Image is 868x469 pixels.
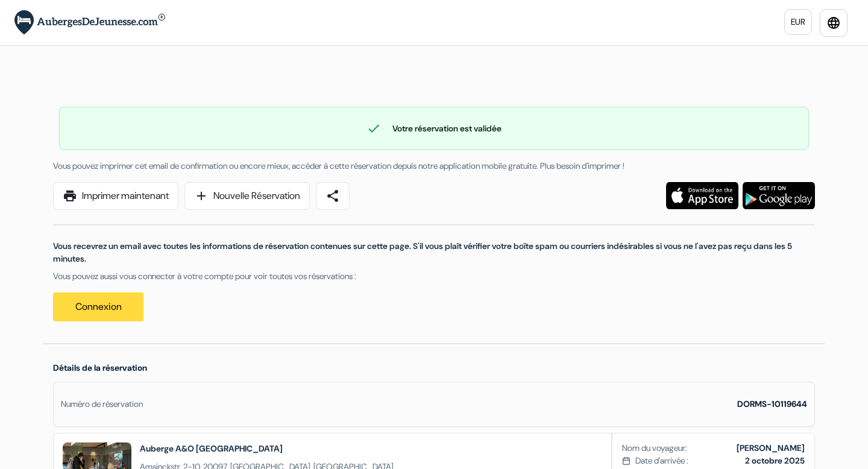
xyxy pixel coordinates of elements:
[622,442,687,455] span: Nom du voyageur:
[784,9,812,35] a: EUR
[53,362,147,373] span: Détails de la réservation
[63,189,77,203] span: print
[366,121,381,136] span: check
[826,16,841,30] i: language
[53,160,624,171] span: Vous pouvez imprimer cet email de confirmation ou encore mieux, accéder à cette réservation depui...
[53,182,178,210] a: printImprimer maintenant
[53,240,815,265] p: Vous recevrez un email avec toutes les informations de réservation contenues sur cette page. S'il...
[14,10,165,35] img: AubergesDeJeunesse.com
[666,182,738,209] img: Téléchargez l'application gratuite
[53,270,815,283] p: Vous pouvez aussi vous connecter à votre compte pour voir toutes vos réservations :
[61,398,143,411] div: Numéro de réservation
[316,182,350,210] a: share
[194,189,209,203] span: add
[635,455,688,467] span: Date d'arrivée :
[60,121,808,136] div: Votre réservation est validée
[745,455,805,466] b: 2 octobre 2025
[737,442,805,453] b: [PERSON_NAME]
[737,398,807,409] strong: DORMS-10119644
[140,442,394,455] h2: Auberge A&O [GEOGRAPHIC_DATA]
[53,292,143,321] a: Connexion
[743,182,815,209] img: Téléchargez l'application gratuite
[325,189,340,203] span: share
[820,9,848,37] a: language
[184,182,310,210] a: addNouvelle Réservation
